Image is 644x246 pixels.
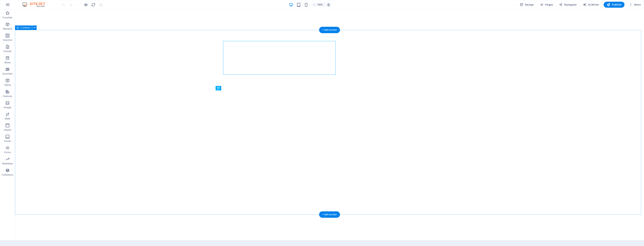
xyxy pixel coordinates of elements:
[311,2,325,7] button: 100%
[3,95,12,98] p: Features
[520,3,534,7] span: Design
[4,106,11,109] p: Images
[2,162,13,165] p: Marketing
[22,2,50,7] img: Editor Logo
[581,2,601,8] button: AI Writer
[91,3,96,7] i: Reload page
[327,3,330,6] i: On resize automatically adjust zoom level to fit chosen device.
[518,2,535,8] div: Design (Ctrl+Alt+Y)
[583,3,599,7] span: AI Writer
[84,2,88,7] button: Click here to leave preview mode and continue editing
[319,27,340,33] div: + Add section
[5,117,11,120] p: Slider
[538,2,554,8] button: Pages
[627,2,642,8] button: More
[91,2,96,7] button: reload
[4,140,11,143] p: Footer
[4,151,11,154] p: Forms
[4,128,11,131] p: Header
[3,50,12,53] p: Content
[3,39,12,42] p: Columns
[317,2,323,7] h6: 100%
[2,72,13,75] p: Accordion
[2,173,13,176] p: Collections
[557,2,578,8] button: Navigator
[629,3,641,7] span: More
[21,27,30,29] span: Container
[540,3,553,7] span: Pages
[607,3,621,7] span: Publish
[518,2,535,8] button: Design
[559,3,577,7] span: Navigator
[4,83,11,86] p: Tables
[3,16,12,19] p: Favorites
[3,27,12,30] p: Elements
[319,211,340,218] div: + Add section
[604,2,624,8] button: Publish
[5,61,11,64] p: Boxes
